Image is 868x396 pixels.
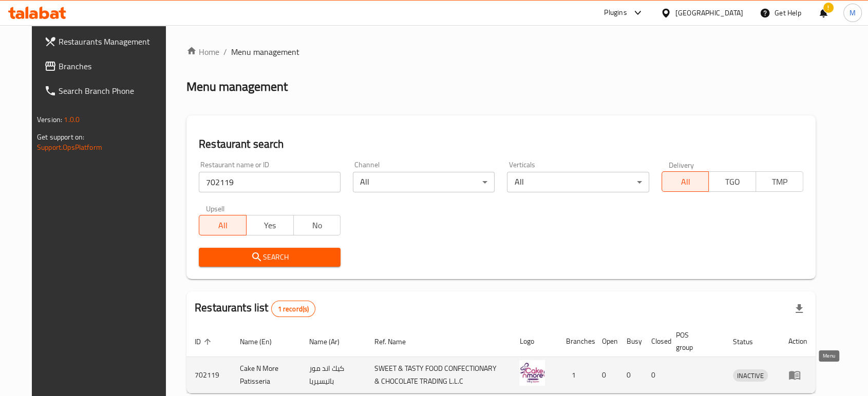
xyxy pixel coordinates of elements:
[206,205,225,212] label: Upsell
[36,29,177,54] a: Restaurants Management
[850,7,856,18] span: M
[59,85,168,97] span: Search Branch Phone
[195,300,315,317] h2: Restaurants list
[593,357,618,393] td: 0
[309,335,353,348] span: Name (Ar)
[618,357,643,393] td: 0
[733,369,768,382] div: INACTIVE
[733,335,766,348] span: Status
[36,54,177,78] a: Branches
[604,7,627,19] div: Plugins
[298,218,337,233] span: No
[618,326,643,357] th: Busy
[669,161,694,168] label: Delivery
[59,35,168,48] span: Restaurants Management
[186,46,219,58] a: Home
[37,113,62,126] span: Version:
[593,326,618,357] th: Open
[353,172,495,192] div: All
[231,46,299,58] span: Menu management
[301,357,366,393] td: كيك اند مور باتيسيريا
[293,215,341,235] button: No
[246,215,294,235] button: Yes
[59,60,168,72] span: Branches
[272,304,315,314] span: 1 record(s)
[366,357,511,393] td: SWEET & TASTY FOOD CONFECTIONARY & CHOCOLATE TRADING L.L.C
[713,174,752,189] span: TGO
[199,248,341,267] button: Search
[271,301,316,317] div: Total records count
[733,370,768,382] span: INACTIVE
[64,113,80,126] span: 1.0.0
[186,46,816,58] nav: breadcrumb
[199,136,803,152] h2: Restaurant search
[643,326,667,357] th: Closed
[240,335,285,348] span: Name (En)
[186,78,288,95] h2: Menu management
[37,141,102,154] a: Support.OpsPlatform
[223,46,227,58] li: /
[643,357,667,393] td: 0
[756,171,803,192] button: TMP
[708,171,756,192] button: TGO
[251,218,290,233] span: Yes
[675,329,712,353] span: POS group
[207,251,332,264] span: Search
[186,326,816,393] table: enhanced table
[519,360,545,386] img: Cake N More Patisseria
[199,215,247,235] button: All
[374,335,419,348] span: Ref. Name
[37,130,84,144] span: Get support on:
[557,326,593,357] th: Branches
[203,218,242,233] span: All
[780,326,816,357] th: Action
[195,335,214,348] span: ID
[666,174,705,189] span: All
[662,171,709,192] button: All
[232,357,301,393] td: Cake N More Patisseria
[787,296,812,321] div: Export file
[557,357,593,393] td: 1
[36,78,177,103] a: Search Branch Phone
[186,357,232,393] td: 702119
[199,172,341,192] input: Search for restaurant name or ID..
[760,174,799,189] span: TMP
[675,7,743,18] div: [GEOGRAPHIC_DATA]
[507,172,649,192] div: All
[511,326,557,357] th: Logo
